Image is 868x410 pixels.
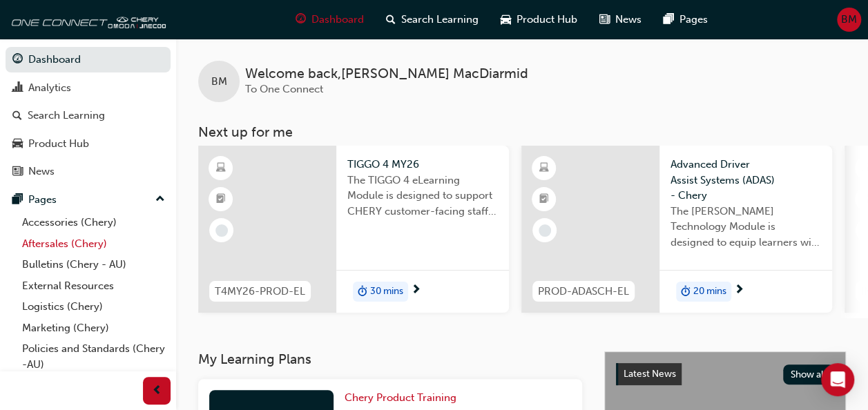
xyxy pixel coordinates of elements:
[12,166,23,178] span: news-icon
[517,12,577,28] span: Product Hub
[538,284,629,300] span: PROD-ADASCH-EL
[296,11,306,28] span: guage-icon
[615,12,642,28] span: News
[386,11,396,28] span: search-icon
[216,191,226,208] span: booktick-icon
[284,6,375,34] a: guage-iconDashboard
[501,11,511,28] span: car-icon
[671,204,821,251] span: The [PERSON_NAME] Technology Module is designed to equip learners with essential knowledge about ...
[490,6,588,34] a: car-iconProduct Hub
[12,82,23,95] span: chart-icon
[599,11,610,28] span: news-icon
[734,284,744,297] span: next-icon
[653,6,719,34] a: pages-iconPages
[215,284,305,300] span: T4MY26-PROD-EL
[245,83,323,95] span: To One Connect
[215,224,228,237] span: learningRecordVerb_NONE-icon
[152,382,162,400] span: prev-icon
[375,6,490,34] a: search-iconSearch Learning
[539,191,549,208] span: booktick-icon
[6,75,171,101] a: Analytics
[198,351,582,367] h3: My Learning Plans
[28,108,105,124] div: Search Learning
[345,391,456,404] span: Chery Product Training
[664,11,674,28] span: pages-icon
[7,6,166,33] img: oneconnect
[17,275,171,297] a: External Resources
[837,8,861,32] button: BM
[347,173,498,219] span: The TIGGO 4 eLearning Module is designed to support CHERY customer-facing staff with the product ...
[588,6,653,34] a: news-iconNews
[12,138,23,150] span: car-icon
[12,110,22,122] span: search-icon
[6,187,171,213] button: Pages
[28,80,71,96] div: Analytics
[539,159,549,177] span: learningResourceType_ELEARNING-icon
[693,284,726,300] span: 20 mins
[539,224,551,237] span: learningRecordVerb_NONE-icon
[17,233,171,255] a: Aftersales (Chery)
[6,131,171,157] a: Product Hub
[401,12,479,28] span: Search Learning
[28,164,55,179] div: News
[624,368,676,380] span: Latest News
[28,136,89,152] div: Product Hub
[6,44,171,187] button: DashboardAnalyticsSearch LearningProduct HubNews
[521,146,832,313] a: PROD-ADASCH-ELAdvanced Driver Assist Systems (ADAS) - CheryThe [PERSON_NAME] Technology Module is...
[358,283,367,301] span: duration-icon
[411,284,421,297] span: next-icon
[681,283,691,301] span: duration-icon
[783,364,835,384] button: Show all
[176,124,868,140] h3: Next up for me
[841,12,857,28] span: BM
[155,191,165,208] span: up-icon
[12,54,23,66] span: guage-icon
[17,318,171,339] a: Marketing (Chery)
[616,363,834,385] a: Latest NewsShow all
[345,390,462,406] a: Chery Product Training
[671,157,821,204] span: Advanced Driver Assist Systems (ADAS) - Chery
[211,74,227,90] span: BM
[17,212,171,233] a: Accessories (Chery)
[198,146,509,313] a: T4MY26-PROD-ELTIGGO 4 MY26The TIGGO 4 eLearning Module is designed to support CHERY customer-faci...
[6,47,171,72] a: Dashboard
[17,254,171,275] a: Bulletins (Chery - AU)
[6,159,171,184] a: News
[12,194,23,206] span: pages-icon
[311,12,364,28] span: Dashboard
[17,338,171,375] a: Policies and Standards (Chery -AU)
[370,284,403,300] span: 30 mins
[28,192,57,208] div: Pages
[821,363,854,396] div: Open Intercom Messenger
[679,12,708,28] span: Pages
[17,296,171,318] a: Logistics (Chery)
[347,157,498,173] span: TIGGO 4 MY26
[245,66,528,82] span: Welcome back , [PERSON_NAME] MacDiarmid
[216,159,226,177] span: learningResourceType_ELEARNING-icon
[6,103,171,128] a: Search Learning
